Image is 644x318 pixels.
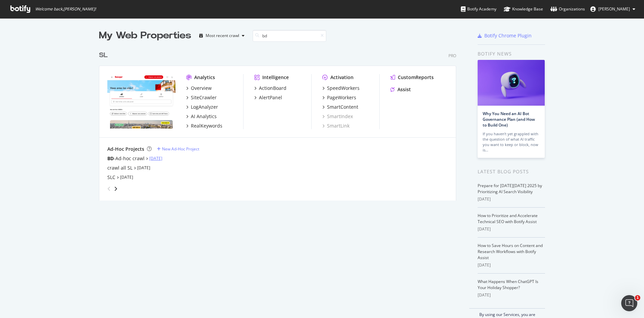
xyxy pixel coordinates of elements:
[478,226,545,232] div: [DATE]
[186,113,217,120] a: AI Analytics
[191,104,218,110] div: LogAnalyzer
[186,122,222,129] a: RealKeywords
[191,94,217,101] div: SiteCrawler
[478,279,538,290] a: What Happens When ChatGPT Is Your Holiday Shopper?
[322,94,356,101] a: PageWorkers
[478,243,543,260] a: How to Save Hours on Content and Research Workflows with Botify Assist
[254,94,282,101] a: AlertPanel
[137,165,150,171] a: [DATE]
[186,104,218,110] a: LogAnalyzer
[107,165,132,171] a: crawl all SL
[322,113,353,120] a: SmartIndex
[162,146,199,152] div: New Ad-Hoc Project
[262,74,289,81] div: Intelligence
[598,6,630,12] span: Yannick Laurent
[478,262,545,268] div: [DATE]
[398,74,434,81] div: CustomReports
[390,74,434,81] a: CustomReports
[113,185,118,192] div: angle-right
[191,113,217,120] div: AI Analytics
[107,155,114,162] b: BD
[327,104,358,110] div: SmartContent
[259,94,282,101] div: AlertPanel
[253,30,326,42] input: Search
[99,42,462,201] div: grid
[478,50,545,58] div: Botify news
[191,122,222,129] div: RealKeywords
[186,85,212,92] a: Overview
[478,32,532,39] a: Botify Chrome Plugin
[448,53,456,59] div: Pro
[478,60,545,106] img: Why You Need an AI Bot Governance Plan (and How to Build One)
[397,86,411,93] div: Assist
[478,183,542,195] a: Prepare for [DATE][DATE] 2025 by Prioritizing AI Search Visibility
[99,50,110,60] a: SL
[107,155,145,162] div: -Ad-hoc crawl
[635,295,640,301] span: 1
[478,196,545,202] div: [DATE]
[478,292,545,298] div: [DATE]
[478,213,538,224] a: How to Prioritize and Accelerate Technical SEO with Botify Assist
[99,50,108,60] div: SL
[550,6,585,12] div: Organizations
[483,111,535,128] a: Why You Need an AI Bot Governance Plan (and How to Build One)
[107,74,175,129] img: seloger.com
[327,85,360,92] div: SpeedWorkers
[254,85,286,92] a: ActionBoard
[461,6,496,12] div: Botify Academy
[259,85,286,92] div: ActionBoard
[194,74,215,81] div: Analytics
[390,86,411,93] a: Assist
[107,174,115,181] a: SLC
[197,30,247,41] button: Most recent crawl
[327,94,356,101] div: PageWorkers
[105,183,113,194] div: angle-left
[585,4,641,14] button: [PERSON_NAME]
[478,168,545,175] div: Latest Blog Posts
[322,122,350,129] a: SmartLink
[484,32,532,39] div: Botify Chrome Plugin
[621,295,637,311] iframe: Intercom live chat
[330,74,354,81] div: Activation
[107,146,144,152] div: Ad-Hoc Projects
[186,94,217,101] a: SiteCrawler
[35,6,96,12] span: Welcome back, [PERSON_NAME] !
[483,131,540,153] div: If you haven’t yet grappled with the question of what AI traffic you want to keep or block, now is…
[107,155,145,162] a: BD-Ad-hoc crawl
[99,29,191,42] div: My Web Properties
[191,85,212,92] div: Overview
[149,155,162,161] a: [DATE]
[504,6,543,12] div: Knowledge Base
[322,104,358,110] a: SmartContent
[206,34,239,38] div: Most recent crawl
[120,174,133,180] a: [DATE]
[157,146,199,152] a: New Ad-Hoc Project
[322,85,360,92] a: SpeedWorkers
